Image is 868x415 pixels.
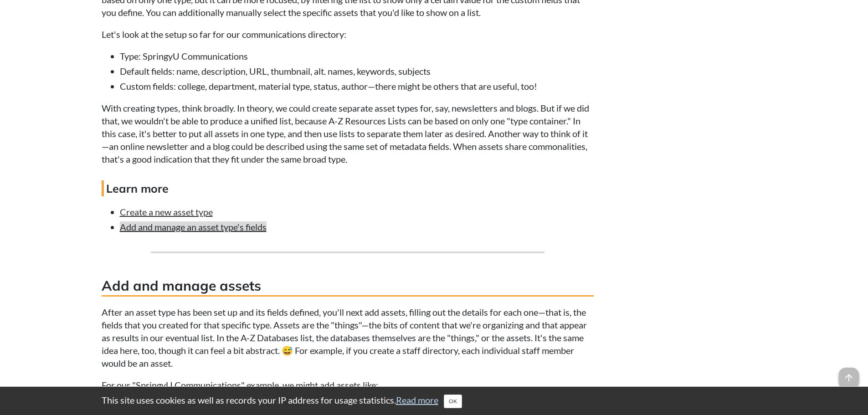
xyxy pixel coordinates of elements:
[120,65,594,77] li: Default fields: name, description, URL, thumbnail, alt. names, keywords, subjects
[839,368,859,388] span: arrow_upward
[102,28,594,41] p: Let's look at the setup so far for our communications directory:
[102,379,594,391] p: For our "SpringyU Communications" example, we might add assets like:
[120,50,594,62] li: Type: SpringyU Communications
[102,180,594,196] h4: Learn more
[102,276,594,297] h3: Add and manage assets
[444,395,462,408] button: Close
[120,221,267,232] a: Add and manage an asset type's fields
[102,306,594,369] p: After an asset type has been set up and its fields defined, you'll next add assets, filling out t...
[120,80,594,92] li: Custom fields: college, department, material type, status, author—there might be others that are ...
[102,102,594,165] p: With creating types, think broadly. In theory, we could create separate asset types for, say, new...
[120,206,213,217] a: Create a new asset type
[839,369,859,379] a: arrow_upward
[396,395,438,405] a: Read more
[92,394,776,408] div: This site uses cookies as well as records your IP address for usage statistics.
